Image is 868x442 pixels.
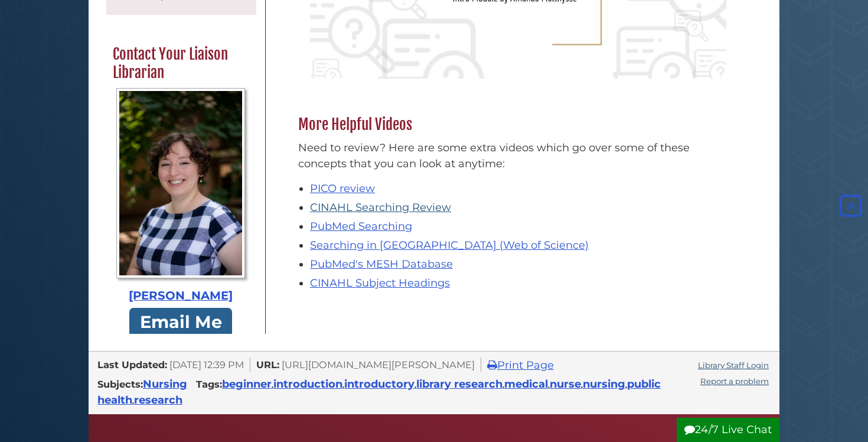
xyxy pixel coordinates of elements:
div: [PERSON_NAME] [113,287,249,305]
a: introduction [273,378,342,391]
a: beginner [222,378,272,391]
a: Nursing [143,378,187,391]
a: Email Me [129,308,232,337]
img: Profile Photo [116,87,246,278]
a: library research [416,378,502,391]
i: Print Page [487,360,497,370]
a: PICO review [310,182,375,195]
a: Print Page [487,359,554,372]
a: nurse [550,378,581,391]
h2: Contact Your Liaison Librarian [107,44,254,82]
a: PubMed Searching [310,220,412,233]
a: medical [504,378,548,391]
h2: More Helpful Videos [292,115,744,134]
a: CINAHL Subject Headings [310,277,450,290]
button: 24/7 Live Chat [677,418,779,442]
span: [DATE] 12:39 PM [169,359,244,370]
p: Need to review? Here are some extra videos which go over some of these concepts that you can look... [298,140,738,172]
a: Library Staff Login [698,360,769,370]
span: [URL][DOMAIN_NAME][PERSON_NAME] [282,359,475,370]
a: CINAHL Searching Review [310,201,451,214]
a: nursing [583,378,625,391]
a: PubMed's MESH Database [310,258,453,271]
a: Searching in [GEOGRAPHIC_DATA] (Web of Science) [310,239,589,252]
a: introductory [344,378,415,391]
span: Last Updated: [97,359,167,370]
span: URL: [256,359,279,370]
a: Report a problem [700,376,769,386]
span: Subjects: [97,378,143,390]
a: Profile Photo [PERSON_NAME] [113,87,249,304]
a: research [134,394,182,407]
a: Back to Top [837,200,865,213]
span: , , , , , , , , [97,381,661,405]
span: Tags: [196,378,222,390]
